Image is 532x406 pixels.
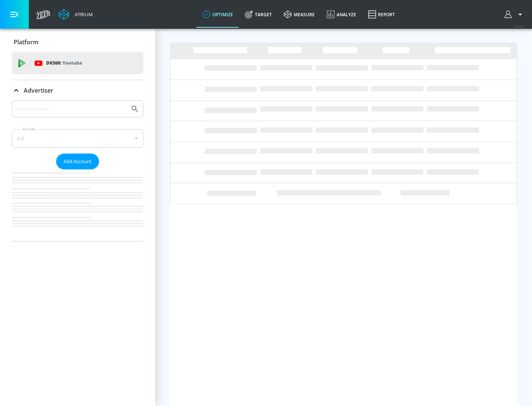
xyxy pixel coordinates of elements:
a: Atrium [58,9,93,20]
p: Platform [14,38,38,46]
p: Youtube [62,59,82,67]
a: Report [362,1,401,28]
a: Target [239,1,278,28]
label: Sort By [21,127,37,131]
p: Advertiser [24,86,53,94]
button: Add Account [56,154,99,169]
div: Platform [12,32,143,52]
a: Analyze [321,1,362,28]
span: v 4.25.2 [514,24,525,28]
div: DV360: Youtube [12,52,143,74]
div: Atrium [72,11,93,18]
nav: list of Advertiser [12,169,143,241]
input: Search by name [15,104,127,114]
div: Advertiser [12,100,143,241]
a: optimize [197,1,239,28]
span: Add Account [64,157,92,166]
a: measure [278,1,321,28]
div: A-Z [12,129,143,148]
div: Advertiser [12,80,143,101]
p: DV360: [46,59,82,67]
